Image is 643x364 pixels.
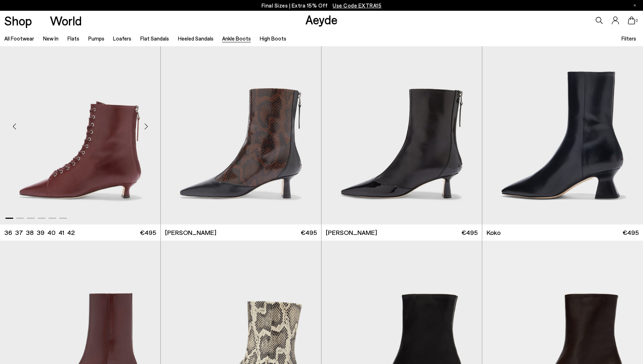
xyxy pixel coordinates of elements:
[26,228,34,237] li: 38
[140,228,156,237] span: €495
[4,116,25,137] div: Previous slide
[4,35,34,42] a: All Footwear
[47,228,56,237] li: 40
[140,35,169,42] a: Flat Sandals
[43,35,58,42] a: New In
[321,23,482,224] img: Sila Dual-Toned Boots
[161,224,321,241] a: [PERSON_NAME] €495
[326,228,377,237] span: [PERSON_NAME]
[487,228,501,237] span: Koko
[50,14,82,27] a: World
[333,2,381,9] span: Navigate to /collections/ss25-final-sizes
[4,14,32,27] a: Shop
[4,228,72,237] ul: variant
[37,228,44,237] li: 39
[305,12,338,27] a: Aeyde
[628,16,635,24] a: 0
[635,19,639,23] span: 0
[135,116,157,137] div: Next slide
[262,1,382,10] p: Final Sizes | Extra 15% Off
[165,228,216,237] span: [PERSON_NAME]
[260,35,286,42] a: High Boots
[67,35,79,42] a: Flats
[4,228,12,237] li: 36
[67,228,75,237] li: 42
[58,228,64,237] li: 41
[482,224,643,241] a: Koko €495
[461,228,478,237] span: €495
[301,228,317,237] span: €495
[222,35,251,42] a: Ankle Boots
[482,23,643,224] img: Koko Regal Heel Boots
[623,228,639,237] span: €495
[161,23,321,224] img: Sila Dual-Toned Boots
[113,35,131,42] a: Loafers
[178,35,213,42] a: Heeled Sandals
[88,35,104,42] a: Pumps
[621,35,636,42] span: Filters
[15,228,23,237] li: 37
[321,224,482,241] a: [PERSON_NAME] €495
